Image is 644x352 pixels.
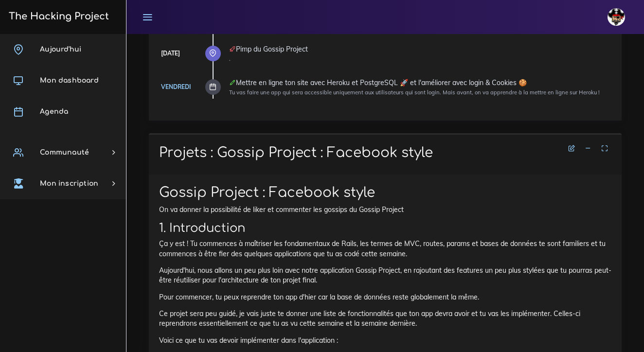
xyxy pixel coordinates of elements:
[159,265,611,285] p: Aujourd'hui, nous allons un peu plus loin avec notre application Gossip Project, en rajoutant des...
[40,149,89,156] span: Communauté
[159,205,611,214] p: On va donner la possibilité de liker et commenter les gossips du Gossip Project
[159,309,611,329] p: Ce projet sera peu guidé, je vais juste te donner une liste de fonctionnalités que ton app devra ...
[229,55,231,62] small: .
[229,79,611,86] div: Mettre en ligne ton site avec Heroku et PostgreSQL 🚀 et l'améliorer avec login & Cookies 🍪
[6,11,109,22] h3: The Hacking Project
[40,108,68,115] span: Agenda
[40,77,99,84] span: Mon dashboard
[229,46,611,53] div: Pimp du Gossip Project
[229,89,600,96] small: Tu vas faire une app qui sera accessible uniquement aux utilisateurs qui sont login. Mais avant, ...
[159,185,611,201] h1: Gossip Project : Facebook style
[159,292,611,302] p: Pour commencer, tu peux reprendre ton app d'hier car la base de données reste globalement la même.
[40,46,81,53] span: Aujourd'hui
[159,335,611,345] p: Voici ce que tu vas devoir implémenter dans l'application :
[608,8,625,26] img: avatar
[161,83,191,90] a: Vendredi
[159,239,611,259] p: Ça y est ! Tu commences à maîtriser les fondamentaux de Rails, les termes de MVC, routes, params ...
[159,145,611,161] h1: Projets : Gossip Project : Facebook style
[159,221,611,235] h2: 1. Introduction
[161,48,180,59] div: [DATE]
[40,180,98,187] span: Mon inscription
